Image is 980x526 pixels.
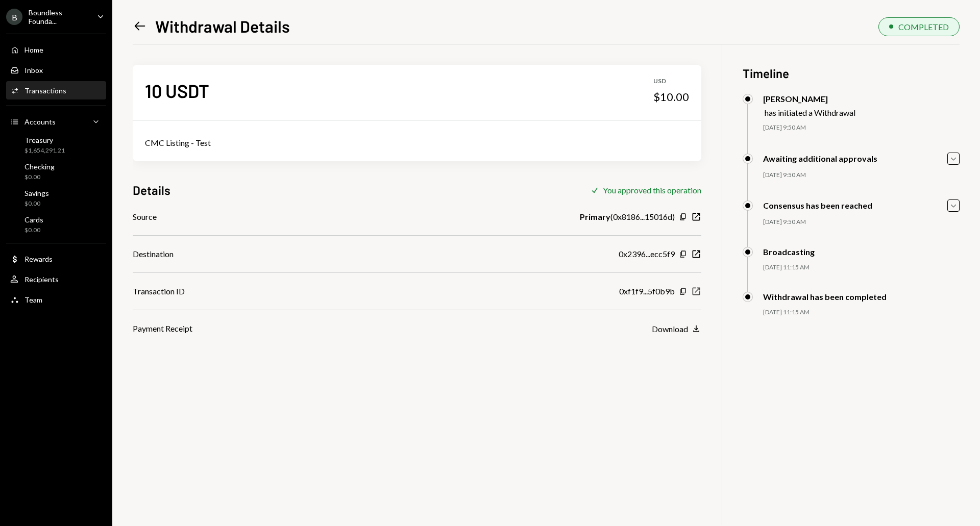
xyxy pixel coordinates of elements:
[133,248,174,260] div: Destination
[24,146,65,155] div: $1,654,291.21
[24,86,66,95] div: Transactions
[6,61,106,79] a: Inbox
[24,226,43,235] div: $0.00
[652,324,688,334] div: Download
[652,323,701,335] button: Download
[763,308,960,317] div: [DATE] 11:15 AM
[6,212,106,237] a: Cards$0.00
[898,22,949,32] div: COMPLETED
[580,211,610,223] b: Primary
[24,45,43,54] div: Home
[24,173,55,182] div: $0.00
[619,285,675,297] div: 0xf1f9...5f0b9b
[763,201,872,210] div: Consensus has been reached
[743,65,960,82] h3: Timeline
[145,137,689,149] div: CMC Listing - Test
[133,285,185,297] div: Transaction ID
[24,215,43,224] div: Cards
[763,218,960,227] div: [DATE] 9:50 AM
[6,9,22,25] div: B
[763,247,815,257] div: Broadcasting
[6,40,106,59] a: Home
[763,154,877,163] div: Awaiting additional approvals
[6,290,106,309] a: Team
[24,275,59,284] div: Recipients
[765,108,855,117] div: has initiated a Withdrawal
[763,292,887,302] div: Withdrawal has been completed
[145,79,209,102] div: 10 USDT
[6,249,106,268] a: Rewards
[763,123,960,132] div: [DATE] 9:50 AM
[763,94,855,104] div: [PERSON_NAME]
[133,211,157,223] div: Source
[24,117,56,126] div: Accounts
[580,211,675,223] div: ( 0x8186...15016d )
[133,182,170,198] h3: Details
[133,322,192,335] div: Payment Receipt
[24,295,42,304] div: Team
[6,159,106,184] a: Checking$0.00
[653,77,689,86] div: USD
[6,112,106,131] a: Accounts
[653,90,689,104] div: $10.00
[24,136,65,144] div: Treasury
[24,255,53,263] div: Rewards
[763,171,960,180] div: [DATE] 9:50 AM
[29,8,89,26] div: Boundless Founda...
[619,248,675,260] div: 0x2396...ecc5f9
[24,162,55,171] div: Checking
[24,189,49,197] div: Savings
[24,66,43,74] div: Inbox
[6,133,106,157] a: Treasury$1,654,291.21
[155,16,290,36] h1: Withdrawal Details
[6,270,106,288] a: Recipients
[6,81,106,99] a: Transactions
[603,185,701,195] div: You approved this operation
[24,199,49,208] div: $0.00
[6,186,106,210] a: Savings$0.00
[763,263,960,272] div: [DATE] 11:15 AM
